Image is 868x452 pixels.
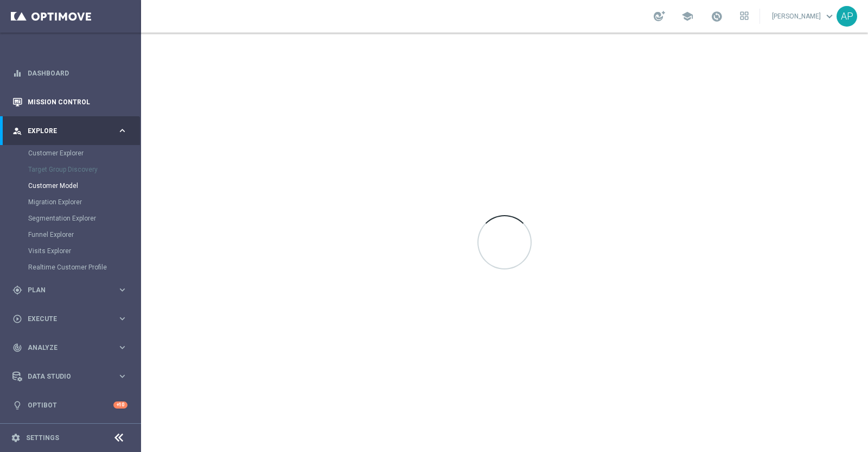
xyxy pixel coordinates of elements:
button: person_search Explore keyboard_arrow_right [12,127,128,135]
div: Plan [12,285,117,295]
div: Optibot [12,391,127,419]
button: Mission Control [12,98,128,106]
div: +10 [113,401,127,409]
i: lightbulb [12,400,22,410]
div: Target Group Discovery [28,161,140,178]
span: keyboard_arrow_down [824,10,835,22]
i: play_circle_outline [12,314,22,324]
a: Realtime Customer Profile [28,263,113,272]
i: equalizer [12,68,22,78]
div: Execute [12,314,117,324]
a: Settings [26,435,59,441]
i: keyboard_arrow_right [117,371,127,381]
span: school [681,10,693,22]
i: settings [11,433,21,443]
a: Segmentation Explorer [28,214,113,223]
span: Data Studio [28,373,117,380]
a: Customer Explorer [28,149,113,158]
div: Funnel Explorer [28,227,140,243]
i: person_search [12,126,22,136]
span: Explore [28,128,117,134]
i: track_changes [12,343,22,353]
i: keyboard_arrow_right [117,313,127,324]
div: Explore [12,126,117,136]
span: Plan [28,287,117,293]
a: Customer Model [28,181,113,190]
button: equalizer Dashboard [12,69,128,78]
div: Migration Explorer [28,194,140,210]
a: Mission Control [28,87,127,116]
div: Realtime Customer Profile [28,259,140,275]
div: Analyze [12,343,117,353]
a: Visits Explorer [28,247,113,255]
a: Migration Explorer [28,198,113,206]
button: Data Studio keyboard_arrow_right [12,372,128,381]
div: Segmentation Explorer [28,210,140,227]
button: gps_fixed Plan keyboard_arrow_right [12,286,128,294]
i: keyboard_arrow_right [117,125,127,136]
i: keyboard_arrow_right [117,342,127,353]
a: Optibot [28,391,113,419]
div: Customer Explorer [28,145,140,161]
div: Dashboard [12,59,127,87]
a: Dashboard [28,59,127,87]
div: Customer Model [28,178,140,194]
div: Visits Explorer [28,243,140,259]
i: gps_fixed [12,285,22,295]
i: keyboard_arrow_right [117,285,127,295]
span: Execute [28,316,117,322]
div: Mission Control [12,87,127,116]
div: Data Studio [12,372,117,381]
button: play_circle_outline Execute keyboard_arrow_right [12,315,128,323]
a: [PERSON_NAME]keyboard_arrow_down [771,8,837,24]
button: track_changes Analyze keyboard_arrow_right [12,343,128,352]
button: lightbulb Optibot +10 [12,401,128,410]
span: Analyze [28,344,117,351]
a: Funnel Explorer [28,230,113,239]
div: AP [837,6,857,27]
